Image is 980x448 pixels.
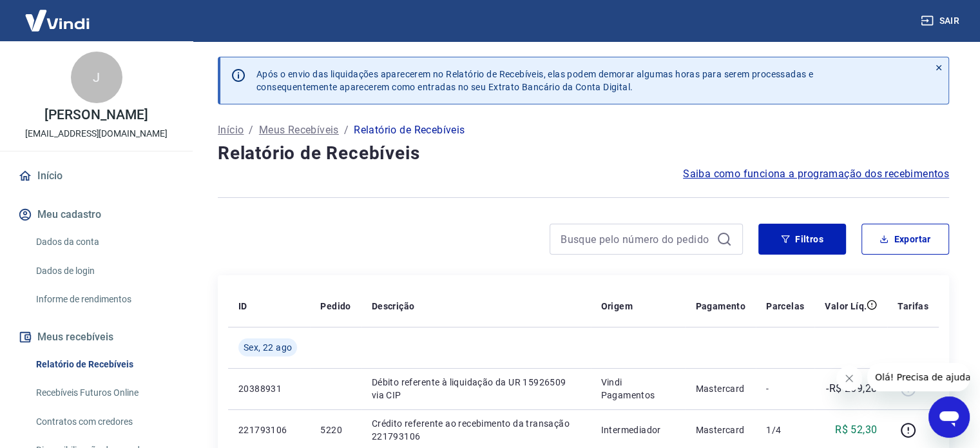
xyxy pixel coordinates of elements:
a: Relatório de Recebíveis [31,351,177,378]
p: Pagamento [695,300,745,313]
p: Relatório de Recebíveis [354,122,465,138]
p: [PERSON_NAME] [44,108,148,122]
p: Origem [601,300,633,313]
button: Meu cadastro [15,200,177,229]
p: Mastercard [695,424,745,436]
button: Filtros [758,224,846,255]
p: Valor Líq. [825,300,867,313]
p: [EMAIL_ADDRESS][DOMAIN_NAME] [25,127,168,141]
p: R$ 52,30 [835,422,877,438]
p: Intermediador [601,424,675,436]
p: 20388931 [238,382,300,395]
a: Recebíveis Futuros Online [31,380,177,406]
a: Meus Recebíveis [259,122,339,138]
p: ID [238,300,247,313]
p: Crédito referente ao recebimento da transação 221793106 [372,417,581,443]
span: Sex, 22 ago [244,341,292,354]
a: Contratos com credores [31,409,177,435]
div: J [71,52,122,103]
p: 1/4 [766,424,804,436]
p: Parcelas [766,300,804,313]
p: Vindi Pagamentos [601,376,675,402]
p: Descrição [372,300,415,313]
p: Tarifas [898,300,928,313]
h4: Relatório de Recebíveis [218,141,949,166]
iframe: Botão para abrir a janela de mensagens [928,396,970,438]
img: Vindi [15,1,99,40]
a: Dados de login [31,258,177,284]
a: Dados da conta [31,229,177,255]
p: Pedido [320,300,351,313]
p: 5220 [320,424,351,436]
p: Mastercard [695,382,745,395]
p: Débito referente à liquidação da UR 15926509 via CIP [372,376,581,402]
iframe: Fechar mensagem [836,365,862,391]
p: -R$ 209,20 [826,381,877,396]
p: / [344,122,349,138]
a: Informe de rendimentos [31,286,177,313]
p: 221793106 [238,424,300,436]
iframe: Mensagem da empresa [867,363,970,391]
button: Exportar [861,224,949,255]
button: Sair [918,9,965,33]
span: Olá! Precisa de ajuda? [8,9,108,19]
a: Início [218,122,244,138]
a: Saiba como funciona a programação dos recebimentos [683,166,949,182]
p: Após o envio das liquidações aparecerem no Relatório de Recebíveis, elas podem demorar algumas ho... [256,68,813,93]
p: / [249,122,253,138]
p: - [766,382,804,395]
input: Busque pelo número do pedido [561,229,711,249]
button: Meus recebíveis [15,323,177,351]
a: Início [15,162,177,190]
